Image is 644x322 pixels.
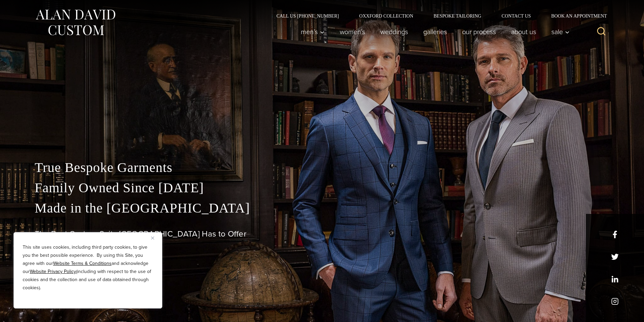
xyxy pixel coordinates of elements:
[454,25,503,39] a: Our Process
[492,14,541,18] a: Contact Us
[415,25,454,39] a: Galleries
[35,7,116,38] img: Alan David Custom
[349,14,423,18] a: Oxxford Collection
[266,14,610,18] nav: Secondary Navigation
[373,25,415,39] a: weddings
[601,302,637,319] iframe: Opens a widget where you can chat to one of our agents
[151,234,159,242] button: Close
[423,14,491,18] a: Bespoke Tailoring
[541,14,609,18] a: Book an Appointment
[293,25,573,39] nav: Primary Navigation
[23,243,153,292] p: This site uses cookies, including third party cookies, to give you the best possible experience. ...
[30,268,76,275] a: Website Privacy Policy
[151,237,154,240] img: Close
[301,28,325,35] span: Men’s
[266,14,349,18] a: Call Us [PHONE_NUMBER]
[551,28,570,35] span: Sale
[53,260,112,267] a: Website Terms & Conditions
[332,25,373,39] a: Women’s
[503,25,544,39] a: About Us
[35,229,610,239] h1: The Best Custom Suits [GEOGRAPHIC_DATA] Has to Offer
[35,157,610,218] p: True Bespoke Garments Family Owned Since [DATE] Made in the [GEOGRAPHIC_DATA]
[593,24,610,40] button: View Search Form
